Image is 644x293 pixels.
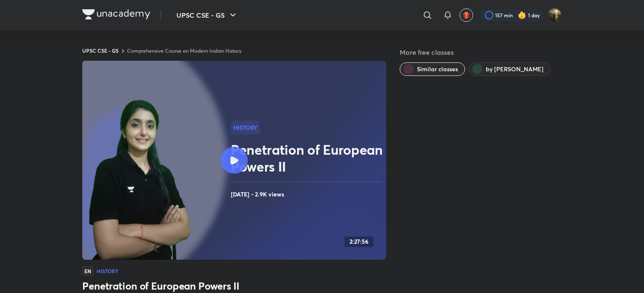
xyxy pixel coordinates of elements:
[486,65,544,73] span: by Arti Chhawari
[82,47,119,54] a: UPSC CSE - GS
[127,47,241,54] a: Comprehensive Course on Modern Indian History
[171,7,243,24] button: UPSC CSE - GS
[460,8,473,22] button: avatar
[547,8,562,22] img: Omkar Gote
[231,189,383,200] h4: [DATE] • 2.9K views
[463,11,470,19] img: avatar
[82,9,150,19] img: Company Logo
[97,269,119,274] h4: History
[349,238,368,245] h4: 2:27:56
[231,141,383,175] h2: Penetration of European Powers II
[82,9,150,22] a: Company Logo
[400,62,465,76] button: Similar classes
[417,65,458,73] span: Similar classes
[468,62,551,76] button: by Arti Chhawari
[82,266,93,276] span: EN
[82,279,386,293] h3: Penetration of European Powers II
[400,47,562,57] h5: More free classes
[518,11,526,19] img: streak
